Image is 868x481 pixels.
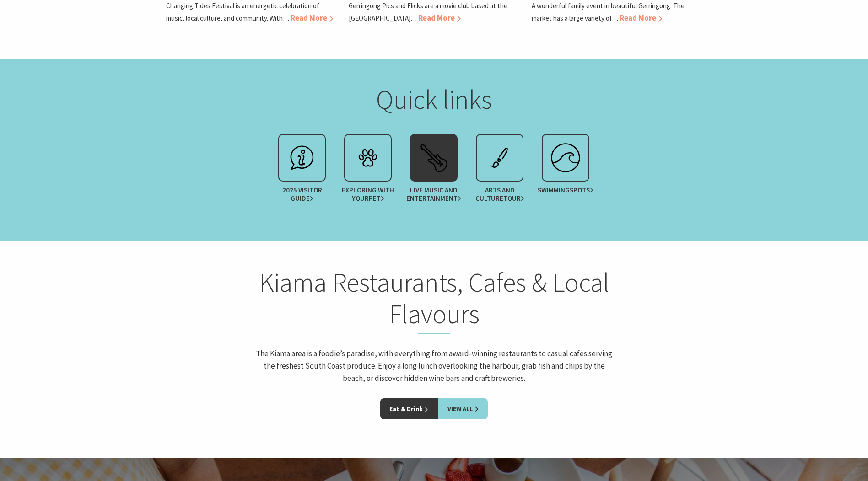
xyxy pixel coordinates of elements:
[532,1,685,22] p: A wonderful family event in beautiful Gerringong. The market has a large variety of…
[269,134,335,207] a: 2025 VisitorGuide
[471,186,528,203] span: Arts and Culture
[291,194,313,203] span: Guide
[415,139,452,176] img: festival.svg
[291,13,333,23] span: Read More
[340,186,397,203] span: Exploring with your
[570,186,593,194] span: spots
[467,134,533,207] a: Arts and CultureTour
[481,139,518,176] img: exhibit.svg
[335,134,401,207] a: Exploring with yourPet
[284,139,320,176] img: info.svg
[503,194,524,203] span: Tour
[533,134,598,207] a: Swimmingspots
[349,1,507,22] p: Gerringong Pics and Flicks are a movie club based at the [GEOGRAPHIC_DATA]…
[620,13,662,23] span: Read More
[369,194,384,203] span: Pet
[418,13,461,23] span: Read More
[166,1,319,22] p: Changing Tides Festival is an energetic celebration of music, local culture, and community. With…
[401,134,467,207] a: Live Music andEntertainment
[255,84,614,116] h2: Quick links
[255,267,614,334] h2: Kiama Restaurants, Cafes & Local Flavours
[438,398,488,419] a: View All
[547,139,584,176] img: surfing.svg
[538,186,593,194] span: Swimming
[274,186,331,203] span: 2025 Visitor
[380,398,438,419] a: Eat & Drink
[255,347,614,385] p: The Kiama area is a foodie’s paradise, with everything from award-winning restaurants to casual c...
[405,186,463,203] span: Live Music and
[350,139,386,176] img: petcare.svg
[406,194,461,203] span: Entertainment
